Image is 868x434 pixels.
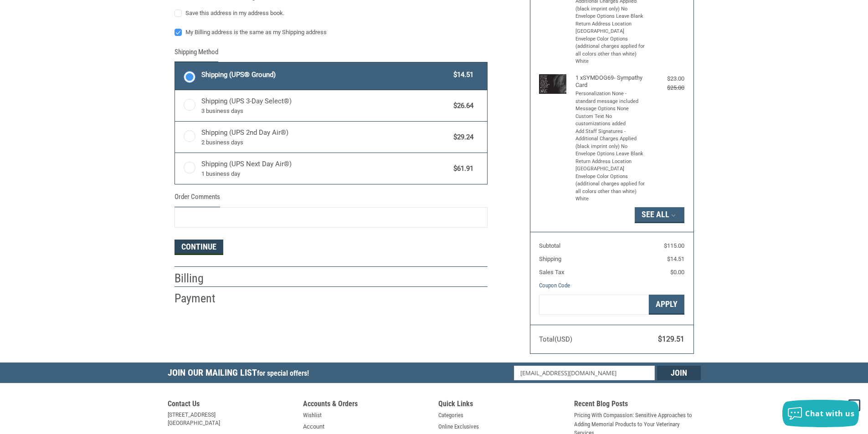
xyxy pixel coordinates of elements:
li: Envelope Color Options (additional charges applied for all colors other than white) White [575,36,646,66]
span: Shipping [539,255,561,262]
a: Coupon Code [539,282,570,289]
label: My Billing address is the same as my Shipping address [175,29,488,36]
span: $14.51 [667,255,684,262]
li: Return Address Location [GEOGRAPHIC_DATA] [575,158,646,173]
div: $25.00 [648,83,684,92]
span: for special offers! [257,369,309,378]
li: Custom Text No customizations added [575,113,646,128]
h2: Billing [175,271,228,286]
input: Email [514,366,655,380]
span: Chat with us [805,408,854,419]
input: Gift Certificate or Coupon Code [539,295,649,315]
button: Chat with us [782,400,859,427]
button: See All [635,207,684,223]
h5: Contact Us [168,399,294,411]
span: 1 business day [201,169,449,179]
div: $23.00 [648,74,684,83]
legend: Order Comments [175,192,220,207]
legend: Shipping Method [175,47,218,62]
span: $115.00 [664,242,684,249]
a: Account [303,422,324,431]
li: Envelope Color Options (additional charges applied for all colors other than white) White [575,173,646,203]
li: Personalization None - standard message included [575,90,646,105]
h4: 1 x SYMDOG69- Sympathy Card [575,74,646,89]
span: Shipping (UPS 2nd Day Air®) [201,128,449,147]
h5: Accounts & Orders [303,399,430,411]
span: $26.64 [449,101,474,111]
span: $129.51 [658,335,684,343]
h5: Recent Blog Posts [574,399,701,411]
a: Categories [438,411,463,420]
h5: Quick Links [438,399,565,411]
span: $29.24 [449,132,474,143]
li: Envelope Options Leave Blank [575,150,646,158]
span: 2 business days [201,138,449,147]
input: Join [657,366,701,380]
span: $61.91 [449,163,474,174]
h2: Payment [175,291,228,306]
span: Shipping (UPS Next Day Air®) [201,159,449,178]
a: Wishlist [303,411,322,420]
span: Sales Tax [539,269,564,276]
label: Save this address in my address book. [175,10,488,17]
li: Message Options None [575,105,646,113]
span: 3 business days [201,107,449,116]
li: Return Address Location [GEOGRAPHIC_DATA] [575,20,646,36]
span: Shipping (UPS® Ground) [201,70,449,80]
h5: Join Our Mailing List [168,363,313,386]
span: Subtotal [539,242,560,249]
button: Continue [175,240,223,255]
span: Total (USD) [539,335,572,343]
span: $0.00 [670,269,684,276]
span: $14.51 [449,70,474,80]
span: Shipping (UPS 3-Day Select®) [201,96,449,115]
a: Online Exclusives [438,422,479,431]
button: Apply [649,295,684,315]
li: Add Staff Signatures - Additional Charges Applied (black imprint only) No [575,128,646,151]
li: Envelope Options Leave Blank [575,13,646,20]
